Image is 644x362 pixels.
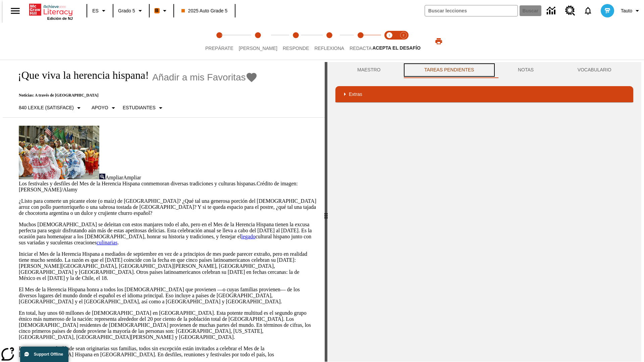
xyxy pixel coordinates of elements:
img: dos filas de mujeres hispanas en un desfile que celebra la cultura hispana. Las mujeres lucen col... [19,126,99,179]
button: Tipo de apoyo, Apoyo [89,102,120,114]
div: reading [3,62,325,358]
span: Responde [283,46,309,51]
h1: ¡Que viva la herencia hispana! [11,69,149,81]
img: avatar image [601,4,614,17]
p: En total, hay unos 60 millones de [DEMOGRAPHIC_DATA] en [GEOGRAPHIC_DATA]. Esta potente multitud ... [19,310,317,340]
p: 840 Lexile (Satisface) [19,104,74,111]
span: ES [92,7,99,14]
button: Boost El color de la clase es anaranjado. Cambiar el color de la clase. [152,5,171,17]
a: Centro de recursos, Se abrirá en una pestaña nueva. [561,2,579,20]
span: Edición de NJ [47,16,73,20]
p: Apoyo [92,104,108,111]
button: Redacta step 5 of 5 [344,23,377,60]
span: Grado 5 [118,7,135,14]
a: culinarias [97,240,117,245]
div: Instructional Panel Tabs [335,62,633,78]
div: Extras [335,86,633,102]
span: Tauto [621,7,632,14]
a: Notificaciones [579,2,597,19]
p: Noticias: A través de [GEOGRAPHIC_DATA] [11,93,258,98]
span: B [155,6,159,15]
span: [PERSON_NAME] [239,46,277,51]
button: Prepárate step 1 of 5 [200,23,239,60]
p: Muchos [DEMOGRAPHIC_DATA] se deleitan con estos manjares todo el año, pero en el Mes de la Herenc... [19,222,317,246]
button: Perfil/Configuración [618,5,644,17]
span: Reflexiona [314,46,344,51]
button: Acepta el desafío contesta step 2 of 2 [394,23,413,60]
span: Crédito de imagen: [PERSON_NAME]/Alamy [19,181,298,192]
input: Buscar campo [425,5,518,16]
button: VOCABULARIO [555,62,633,78]
button: Abrir el menú lateral [5,1,25,21]
a: legado [241,234,256,239]
span: Ampliar [105,175,123,180]
span: Ampliar [123,175,141,180]
span: 2025 Auto Grade 5 [181,7,228,14]
button: Añadir a mis Favoritas - ¡Que viva la herencia hispana! [152,71,258,83]
button: TAREAS PENDIENTES [402,62,496,78]
button: NOTAS [496,62,556,78]
button: Escoja un nuevo avatar [597,2,618,19]
p: Extras [349,91,362,98]
span: Los festivales y desfiles del Mes de la Herencia Hispana conmemoran diversas tradiciones y cultur... [19,181,257,186]
div: activity [327,62,641,362]
p: El Mes de la Herencia Hispana honra a todos los [DEMOGRAPHIC_DATA] que provienen —o cuyas familia... [19,287,317,305]
button: Grado: Grado 5, Elige un grado [115,5,147,17]
button: Lenguaje: ES, Selecciona un idioma [89,5,111,17]
span: Redacta [350,46,372,51]
button: Imprimir [428,35,449,47]
div: Pulsa la tecla de intro o la barra espaciadora y luego presiona las flechas de derecha e izquierd... [325,62,327,362]
span: ACEPTA EL DESAFÍO [372,45,421,51]
span: Prepárate [205,46,233,51]
a: Centro de información [543,2,561,20]
text: 2 [402,34,404,37]
p: ¿Listo para comerte un picante elote (o maíz) de [GEOGRAPHIC_DATA]? ¿Qué tal una generosa porción... [19,198,317,216]
div: Portada [29,2,73,20]
span: Support Offline [34,352,63,357]
img: Ampliar [99,174,105,179]
p: Iniciar el Mes de la Herencia Hispana a mediados de septiembre en vez de a principios de mes pued... [19,251,317,281]
button: Seleccionar estudiante [120,102,167,114]
button: Reflexiona step 4 of 5 [309,23,350,60]
text: 1 [388,34,390,37]
button: Seleccione Lexile, 840 Lexile (Satisface) [16,102,86,114]
button: Responde step 3 of 5 [277,23,315,60]
button: Support Offline [20,347,68,362]
button: Acepta el desafío lee step 1 of 2 [380,23,399,60]
span: Añadir a mis Favoritas [152,72,246,83]
p: Estudiantes [123,104,156,111]
button: Maestro [335,62,402,78]
button: Lee step 2 of 5 [233,23,283,60]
